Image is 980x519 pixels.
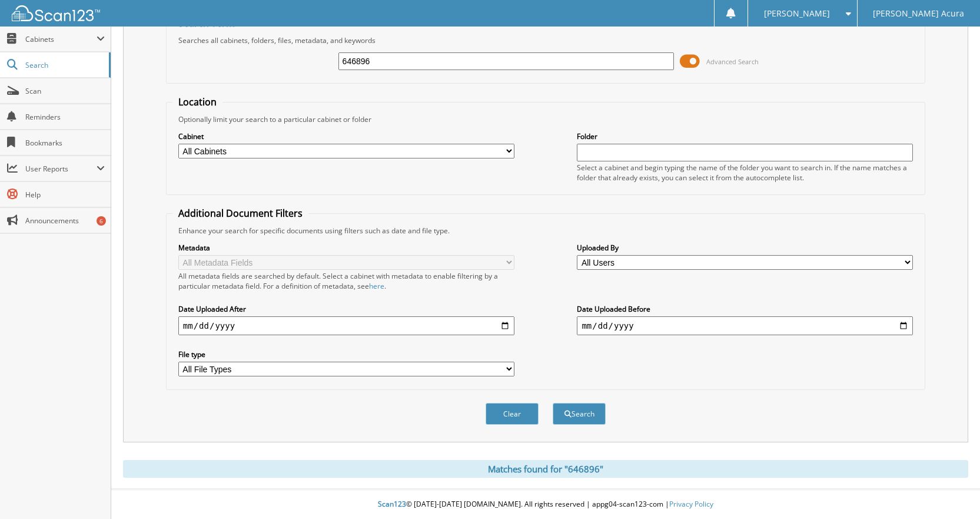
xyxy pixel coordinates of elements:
a: here [369,281,384,291]
legend: Location [172,95,222,108]
div: Searches all cabinets, folders, files, metadata, and keywords [172,35,919,45]
div: Optionally limit your search to a particular cabinet or folder [172,114,919,124]
input: end [577,316,913,335]
button: Search [553,403,606,425]
iframe: Chat Widget [921,462,980,519]
span: Advanced Search [706,57,759,66]
span: Search [25,60,103,70]
span: User Reports [25,164,97,174]
span: Reminders [25,112,105,122]
label: Date Uploaded After [178,304,514,314]
span: Cabinets [25,34,97,44]
img: scan123-logo-white.svg [12,5,100,21]
div: Select a cabinet and begin typing the name of the folder you want to search in. If the name match... [577,163,913,183]
label: Cabinet [178,131,514,141]
legend: Additional Document Filters [172,207,308,220]
label: Uploaded By [577,243,913,253]
div: Enhance your search for specific documents using filters such as date and file type. [172,226,919,236]
span: Help [25,190,105,200]
span: [PERSON_NAME] Acura [873,10,964,17]
input: start [178,316,514,335]
div: Matches found for "646896" [123,460,968,478]
label: Date Uploaded Before [577,304,913,314]
label: File type [178,349,514,359]
div: 6 [97,216,106,226]
span: Announcements [25,216,105,226]
a: Privacy Policy [669,499,713,509]
span: Scan [25,86,105,96]
div: © [DATE]-[DATE] [DOMAIN_NAME]. All rights reserved | appg04-scan123-com | [111,490,980,519]
div: All metadata fields are searched by default. Select a cabinet with metadata to enable filtering b... [178,271,514,291]
span: [PERSON_NAME] [764,10,830,17]
span: Scan123 [378,499,406,509]
button: Clear [486,403,539,425]
label: Folder [577,131,913,141]
span: Bookmarks [25,138,105,148]
label: Metadata [178,243,514,253]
